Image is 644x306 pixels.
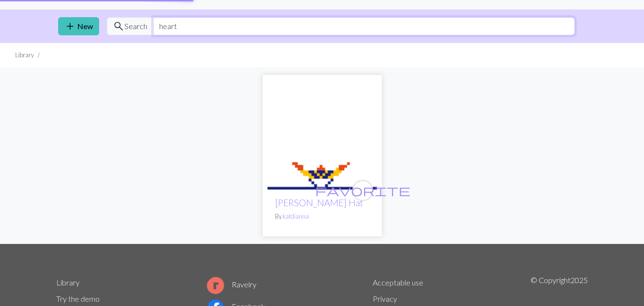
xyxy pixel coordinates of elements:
[373,294,397,303] a: Privacy
[373,278,423,287] a: Acceptable use
[56,294,100,303] a: Try the demo
[64,20,76,33] span: add
[352,180,373,201] button: favourite
[58,17,99,35] a: New
[207,277,224,294] img: Ravelry logo
[124,21,147,32] span: Search
[15,51,34,60] li: Library
[56,278,80,287] a: Library
[113,20,124,33] span: search
[275,212,369,221] p: By
[207,280,256,289] a: Ravelry
[267,129,377,138] a: Pendelton Hat
[275,197,363,208] a: [PERSON_NAME] Hat
[267,80,377,190] img: Pendelton Hat
[315,183,410,198] span: favorite
[283,212,309,220] a: katdianna
[315,181,410,200] i: favourite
